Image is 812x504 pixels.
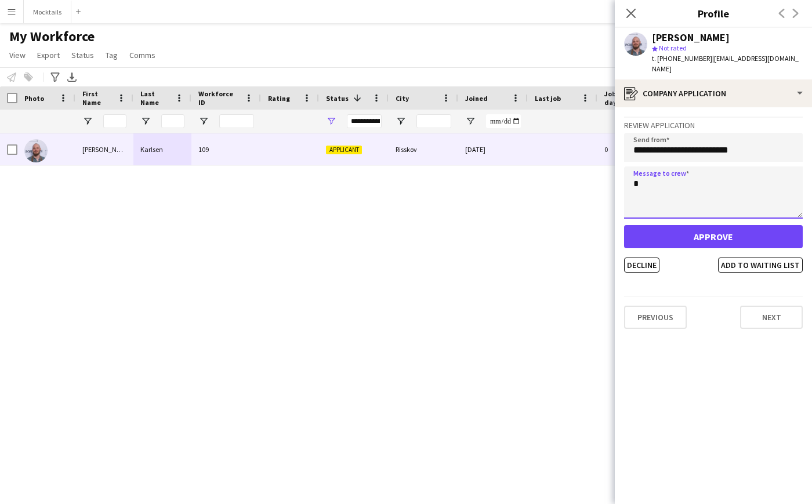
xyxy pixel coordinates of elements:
div: 0 [597,133,667,165]
span: Not rated [659,43,687,52]
span: | [EMAIL_ADDRESS][DOMAIN_NAME] [652,54,799,73]
button: Next [740,306,803,329]
span: Tag [106,50,118,60]
a: Comms [125,48,160,63]
div: Risskov [389,133,458,165]
button: Open Filter Menu [465,116,476,126]
button: Open Filter Menu [140,116,151,126]
span: Last Name [140,89,171,107]
a: Tag [101,48,122,63]
span: Last job [535,94,561,103]
button: Add to waiting list [718,258,803,273]
span: My Workforce [9,28,95,45]
a: Export [32,48,64,63]
h3: Review Application [624,120,803,130]
button: Open Filter Menu [396,116,406,126]
h3: Profile [615,6,812,21]
span: Joined [465,94,488,103]
button: Open Filter Menu [82,116,93,126]
div: Karlsen [133,133,191,165]
input: Joined Filter Input [486,114,521,128]
span: First Name [82,89,113,107]
input: Workforce ID Filter Input [219,114,254,128]
span: Photo [24,94,44,103]
input: Last Name Filter Input [161,114,184,128]
button: Open Filter Menu [326,116,336,126]
div: 109 [191,133,261,165]
span: Status [71,50,94,60]
span: Comms [129,50,155,60]
span: Status [326,94,349,103]
div: Company application [615,79,812,107]
span: Applicant [326,146,362,154]
button: Mocktails [24,1,71,23]
span: t. [PHONE_NUMBER] [652,54,712,63]
app-action-btn: Export XLSX [65,70,79,84]
span: Workforce ID [198,89,240,107]
div: [DATE] [458,133,528,165]
a: Status [67,48,99,63]
button: Previous [624,306,687,329]
button: Approve [624,225,803,248]
input: First Name Filter Input [103,114,126,128]
div: [PERSON_NAME] [75,133,133,165]
span: City [396,94,409,103]
a: View [5,48,30,63]
span: View [9,50,26,60]
input: City Filter Input [416,114,451,128]
button: Decline [624,258,659,273]
div: [PERSON_NAME] [652,32,730,43]
span: Rating [268,94,290,103]
span: Jobs (last 90 days) [604,89,646,107]
button: Open Filter Menu [198,116,209,126]
app-action-btn: Advanced filters [48,70,62,84]
span: Export [37,50,60,60]
img: Iver Nymark Karlsen [24,139,48,162]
